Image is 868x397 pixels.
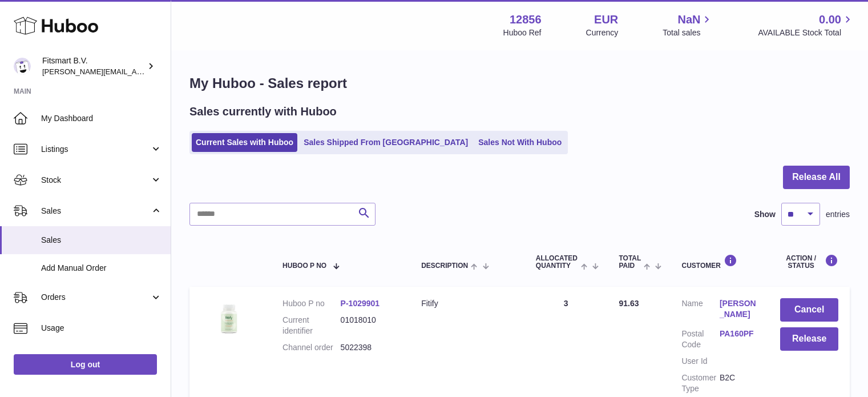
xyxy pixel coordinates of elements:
span: Description [421,262,468,270]
span: Sales [41,206,150,216]
span: Usage [41,323,162,334]
button: Release [780,327,838,351]
a: Sales Shipped From [GEOGRAPHIC_DATA] [300,133,472,152]
a: 0.00 AVAILABLE Stock Total [758,12,854,38]
div: Currency [586,27,619,38]
button: Cancel [780,298,838,322]
a: P-1029901 [341,299,380,308]
img: 128561739542540.png [201,298,258,339]
dd: 01018010 [341,315,399,336]
span: Total paid [619,255,641,270]
div: Fitify [421,298,513,309]
span: 91.63 [619,299,639,308]
span: entries [826,209,850,220]
label: Show [754,209,776,220]
a: [PERSON_NAME] [720,298,757,320]
img: jonathan@leaderoo.com [14,58,31,75]
span: NaN [677,12,700,27]
dt: User Id [681,356,719,367]
span: Orders [41,292,150,303]
dt: Postal Code [681,328,719,350]
span: [PERSON_NAME][EMAIL_ADDRESS][DOMAIN_NAME] [42,67,229,76]
span: Total sales [663,27,713,38]
h1: My Huboo - Sales report [189,74,850,93]
span: Sales [41,235,162,246]
button: Release All [783,166,850,189]
span: Listings [41,144,150,155]
div: Action / Status [780,254,838,270]
strong: 12856 [510,12,542,27]
a: Current Sales with Huboo [192,133,297,152]
dt: Huboo P no [282,298,341,309]
span: AVAILABLE Stock Total [758,27,854,38]
span: Huboo P no [282,262,326,270]
a: PA160PF [720,328,757,339]
strong: EUR [594,12,618,27]
span: Stock [41,175,150,186]
span: Add Manual Order [41,263,162,274]
dt: Customer Type [681,372,719,394]
a: NaN Total sales [663,12,713,38]
dt: Channel order [282,342,341,353]
h2: Sales currently with Huboo [189,104,337,119]
span: ALLOCATED Quantity [536,255,578,270]
a: Log out [14,354,157,375]
dt: Name [681,298,719,323]
span: My Dashboard [41,113,162,124]
div: Customer [681,254,757,270]
dd: 5022398 [341,342,399,353]
div: Huboo Ref [503,27,542,38]
dd: B2C [720,372,757,394]
a: Sales Not With Huboo [474,133,566,152]
div: Fitsmart B.V. [42,55,145,77]
span: 0.00 [819,12,841,27]
dt: Current identifier [282,315,341,336]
